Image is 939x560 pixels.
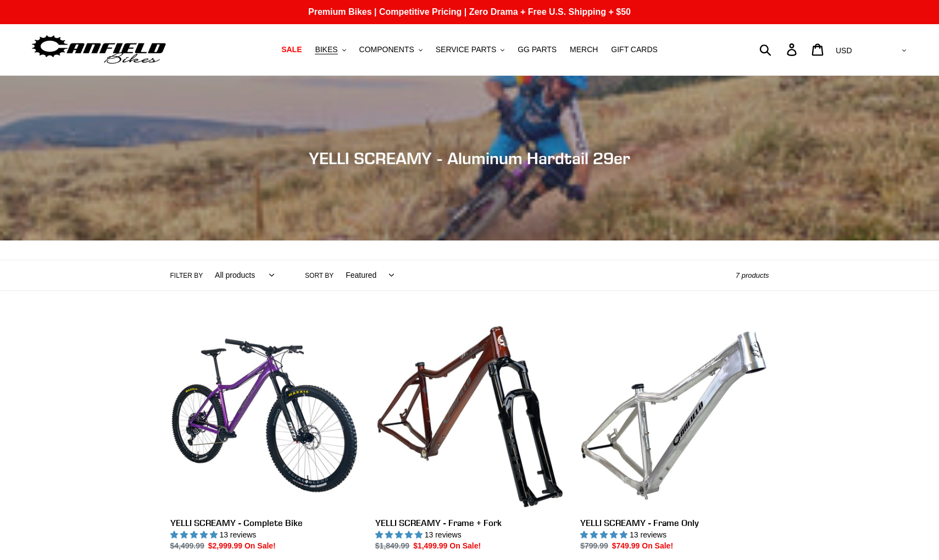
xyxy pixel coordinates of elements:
[518,45,557,54] span: GG PARTS
[564,42,603,57] a: MERCH
[354,42,428,57] button: COMPONENTS
[611,45,658,54] span: GIFT CARDS
[436,45,496,54] span: SERVICE PARTS
[305,271,334,281] label: Sort by
[170,271,203,281] label: Filter by
[736,271,769,279] span: 7 products
[276,42,307,57] a: SALE
[605,42,663,57] a: GIFT CARDS
[430,42,510,57] button: SERVICE PARTS
[765,37,793,61] input: Search
[315,45,337,54] span: BIKES
[359,45,414,54] span: COMPONENTS
[309,148,630,168] span: YELLI SCREAMY - Aluminum Hardtail 29er
[309,42,351,57] button: BIKES
[281,45,302,54] span: SALE
[30,32,168,67] img: Canfield Bikes
[570,45,598,54] span: MERCH
[512,42,562,57] a: GG PARTS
